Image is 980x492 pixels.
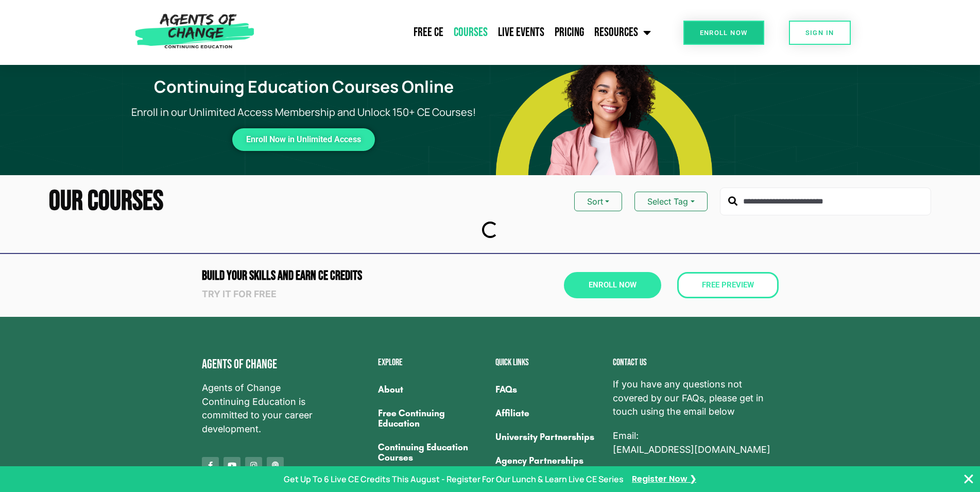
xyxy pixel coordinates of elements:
h2: Contact us [613,358,779,367]
p: Get Up To 6 Live CE Credits This August - Register For Our Lunch & Learn Live CE Series [284,473,624,485]
a: Agency Partnerships [495,449,603,472]
span: Agents of Change Continuing Education is committed to your career development. [202,381,326,436]
span: If you have any questions not covered by our FAQs, please get in touch using the email below [613,378,779,419]
a: Affiliate [495,401,603,425]
h2: Quick Links [495,358,603,367]
span: SIGN IN [805,29,834,36]
a: Enroll Now in Unlimited Access [232,128,375,151]
a: Courses [449,20,493,45]
button: Close Banner [962,473,975,485]
h1: Continuing Education Courses Online [124,77,484,96]
a: Live Events [493,20,549,45]
strong: Try it for free [202,289,277,299]
button: Sort [574,192,622,211]
button: Select Tag [634,192,707,211]
h2: Build Your Skills and Earn CE CREDITS [202,269,485,282]
a: Free Continuing Education [378,401,485,435]
a: FAQs [495,378,603,401]
span: Enroll Now [700,29,748,36]
h4: Agents of Change [202,358,326,371]
a: Free CE [408,20,449,45]
span: Free Preview [702,281,754,289]
a: Continuing Education Courses [378,435,485,469]
span: Enroll Now in Unlimited Access [246,137,361,143]
a: Enroll Now [683,21,764,45]
nav: Menu [260,20,656,45]
a: Free Preview [677,272,779,298]
a: Resources [589,20,656,45]
p: Email: [613,429,779,457]
a: SIGN IN [789,21,851,45]
a: [EMAIL_ADDRESS][DOMAIN_NAME] [613,443,770,457]
p: Enroll in our Unlimited Access Membership and Unlock 150+ CE Courses! [117,105,490,120]
a: Register Now ❯ [632,473,696,486]
h2: Our Courses [49,188,163,216]
span: Enroll Now [589,281,637,289]
a: University Partnerships [495,425,603,449]
a: Enroll Now [564,272,661,298]
h2: Explore [378,358,485,367]
a: About [378,378,485,401]
a: Pricing [549,20,589,45]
